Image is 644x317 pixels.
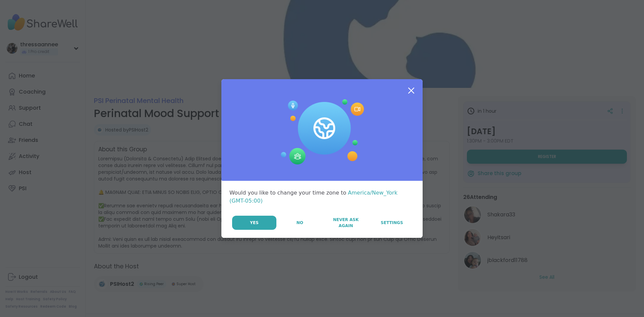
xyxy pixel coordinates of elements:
button: Never Ask Again [323,216,368,230]
span: America/New_York (GMT-05:00) [229,190,397,204]
div: Would you like to change your time zone to [229,189,415,205]
img: Session Experience [280,99,364,165]
span: Settings [381,220,403,226]
button: No [277,216,322,230]
span: Yes [250,220,259,226]
a: Settings [369,216,415,230]
span: No [297,220,303,226]
span: Never Ask Again [326,217,365,229]
button: Yes [232,216,276,230]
